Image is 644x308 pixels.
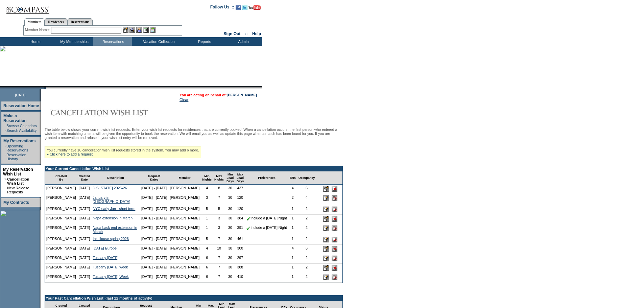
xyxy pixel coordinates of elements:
a: Tuscany [DATE] week [93,265,128,269]
img: chkSmaller.gif [246,226,251,230]
td: 30 [225,264,235,273]
a: Help [252,31,261,36]
td: 30 [225,215,235,224]
td: [DATE] [77,205,92,215]
input: Delete this Request [332,275,337,280]
td: Min Lead Days [225,171,235,185]
input: Edit this Request [323,216,329,222]
td: 5 [201,205,213,215]
td: Created By [45,171,77,185]
td: 8 [213,185,225,194]
input: Delete this Request [332,216,337,222]
input: Edit this Request [323,265,329,271]
td: [PERSON_NAME] [45,264,77,273]
input: Edit this Request [323,256,329,261]
td: [DATE] [77,215,92,224]
td: [DATE] [77,273,92,283]
td: [PERSON_NAME] [168,245,201,254]
td: 1 [288,254,297,264]
td: 4 [288,245,297,254]
td: [PERSON_NAME] [168,224,201,235]
td: [DATE] [77,245,92,254]
td: 5 [213,205,225,215]
td: 120 [235,205,245,215]
td: [PERSON_NAME] [168,264,201,273]
nobr: [DATE] - [DATE] [141,195,167,199]
a: My Reservations [3,139,35,143]
input: Edit this Request [323,226,329,231]
td: 7 [213,273,225,283]
td: [DATE] [77,254,92,264]
td: [PERSON_NAME] [45,205,77,215]
a: January in [GEOGRAPHIC_DATA] [93,195,130,204]
td: 7 [213,264,225,273]
input: Delete this Request [332,226,337,231]
td: 1 [288,224,297,235]
img: Cancellation Wish List [45,106,180,119]
td: Created Date [77,171,92,185]
td: 4 [201,185,213,194]
span: [DATE] [15,93,26,97]
td: · [4,186,6,194]
td: [DATE] [77,224,92,235]
td: [PERSON_NAME] [168,273,201,283]
img: Become our fan on Facebook [236,5,241,10]
td: 1 [201,224,213,235]
td: [DATE] [77,235,92,245]
td: 391 [235,224,245,235]
input: Delete this Request [332,246,337,252]
input: Delete this Request [332,256,337,261]
a: Search Availability [6,128,37,133]
td: 1 [288,264,297,273]
td: 461 [235,235,245,245]
a: Ink House spring 2026 [93,237,129,241]
a: New Release Requests [7,186,29,194]
a: Become our fan on Facebook [236,7,241,11]
nobr: [DATE] - [DATE] [141,275,167,279]
a: Tuscany [DATE] Week [93,275,128,279]
td: 3 [213,215,225,224]
td: Max Nights [213,171,225,185]
a: Napa back end extension in March [93,226,137,234]
a: Subscribe to our YouTube Channel [248,7,261,11]
a: NYC early Jan - short term [93,207,135,211]
td: Reservations [93,37,132,46]
td: [PERSON_NAME] [45,254,77,264]
a: Sign Out [223,31,240,36]
td: 297 [235,254,245,264]
td: 30 [225,245,235,254]
td: · [5,144,6,152]
td: [PERSON_NAME] [168,194,201,205]
a: [DATE] Europe [93,246,117,250]
td: Home [15,37,54,46]
td: 3 [213,224,225,235]
div: Member Name: [25,27,51,33]
td: · [5,128,6,133]
td: 5 [201,235,213,245]
td: Your Current Cancellation Wish List [45,166,342,171]
input: Delete this Request [332,237,337,242]
a: Reservation History [6,153,26,161]
td: 30 [225,185,235,194]
td: Max Lead Days [235,171,245,185]
td: 1 [288,205,297,215]
td: 1 [288,235,297,245]
input: Edit this Request [323,186,329,192]
td: 30 [225,254,235,264]
a: » Click here to add a request [47,152,93,156]
nobr: [DATE] - [DATE] [141,237,167,241]
a: Cancellation Wish List [7,177,29,185]
td: Preferences [245,171,288,185]
td: [PERSON_NAME] [168,215,201,224]
td: [PERSON_NAME] [45,273,77,283]
img: blank.gif [46,86,46,89]
td: 2 [288,194,297,205]
td: 6 [201,254,213,264]
a: Browse Calendars [6,124,37,128]
a: Follow us on Twitter [242,7,247,11]
input: Delete this Request [332,195,337,201]
td: · [5,124,6,128]
td: 3 [201,194,213,205]
td: 384 [235,215,245,224]
td: [PERSON_NAME] [168,185,201,194]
